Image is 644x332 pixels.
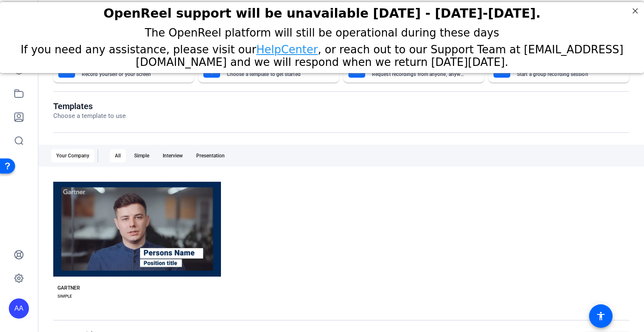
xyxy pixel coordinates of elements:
div: Presentation [191,149,230,162]
mat-card-subtitle: Record yourself or your screen [82,72,176,77]
div: All [110,149,126,162]
p: Choose a template to use [53,111,126,121]
span: If you need any assistance, please visit our , or reach out to our Support Team at [EMAIL_ADDRESS... [21,41,623,66]
div: Your Company [51,149,94,162]
div: AA [9,298,29,319]
div: GARTNER [57,285,80,291]
mat-card-subtitle: Request recordings from anyone, anywhere [372,72,466,77]
mat-card-subtitle: Start a group recording session [517,72,611,77]
div: SIMPLE [57,293,72,300]
h1: Templates [53,101,126,111]
div: Close Step [630,3,641,14]
div: Interview [158,149,188,162]
mat-card-subtitle: Choose a template to get started [227,72,321,77]
h2: OpenReel support will be unavailable Thursday - Friday, October 16th-17th. [10,4,634,18]
a: HelpCenter [256,41,318,54]
mat-icon: accessibility [596,311,606,321]
span: The OpenReel platform will still be operational during these days [145,24,499,37]
div: Simple [129,149,154,162]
